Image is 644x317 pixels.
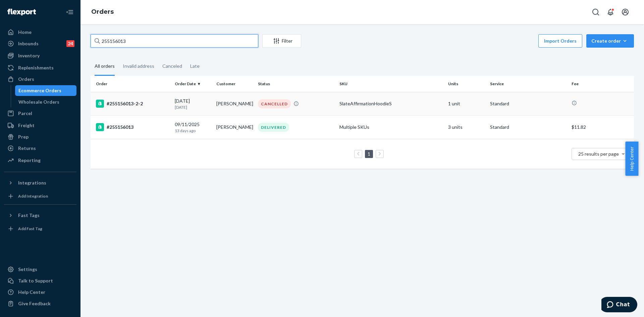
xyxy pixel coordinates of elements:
a: Reporting [4,155,76,166]
a: Inbounds24 [4,38,76,49]
div: Invalid address [123,57,154,75]
button: Filter [262,34,301,48]
a: Orders [91,8,114,15]
td: [PERSON_NAME] [214,115,255,139]
a: Inventory [4,50,76,61]
button: Open account menu [619,5,632,19]
a: Orders [4,74,76,85]
div: Filter [263,38,301,44]
p: 13 days ago [175,128,211,134]
a: Ecommerce Orders [15,85,77,96]
div: Fast Tags [18,212,40,219]
a: Add Integration [4,191,76,202]
div: #255156013-2-2 [96,100,169,108]
input: Search orders [91,34,258,48]
a: Page 1 is your current page [366,151,372,157]
a: Freight [4,120,76,131]
div: Settings [18,266,37,273]
button: Open notifications [604,5,617,19]
div: Replenishments [18,64,54,71]
div: DELIVERED [258,123,289,132]
div: 09/11/2025 [175,121,211,134]
p: [DATE] [175,104,211,110]
div: Reporting [18,157,41,164]
div: Create order [591,38,629,44]
a: Home [4,27,76,38]
div: Prep [18,134,29,140]
div: Give Feedback [18,300,51,307]
div: CANCELLED [258,99,291,108]
td: 1 unit [445,92,487,115]
button: Give Feedback [4,298,76,309]
a: Returns [4,143,76,154]
div: Orders [18,76,34,83]
div: SlateAffirmationHoodieS [339,100,443,107]
a: Prep [4,131,76,142]
button: Talk to Support [4,275,76,286]
div: Customer [216,81,253,87]
div: [DATE] [175,98,211,110]
div: Talk to Support [18,277,53,284]
button: Close Navigation [63,5,76,19]
p: Standard [490,124,566,130]
div: All orders [95,57,115,76]
button: Create order [586,34,634,48]
th: Order [91,76,172,92]
div: Inbounds [18,40,39,47]
div: Add Integration [18,193,48,199]
img: Flexport logo [7,9,36,15]
th: Fee [569,76,634,92]
div: Add Fast Tag [18,226,42,231]
th: Order Date [172,76,214,92]
div: Help Center [18,289,45,296]
button: Import Orders [538,34,582,48]
button: Fast Tags [4,210,76,221]
a: Settings [4,264,76,275]
div: Parcel [18,110,32,117]
th: Status [255,76,337,92]
th: SKU [337,76,445,92]
a: Help Center [4,287,76,298]
th: Units [445,76,487,92]
button: Help Center [625,142,638,176]
a: Add Fast Tag [4,223,76,234]
th: Service [487,76,569,92]
iframe: Opens a widget where you can chat to one of our agents [601,297,637,314]
div: Wholesale Orders [18,99,59,105]
div: Returns [18,145,36,152]
td: Multiple SKUs [337,115,445,139]
td: 3 units [445,115,487,139]
a: Replenishments [4,62,76,73]
ol: breadcrumbs [86,2,119,22]
a: Parcel [4,108,76,119]
button: Open Search Box [589,5,602,19]
div: #255156013 [96,123,169,131]
div: Ecommerce Orders [18,87,61,94]
a: Wholesale Orders [15,97,77,107]
div: 24 [66,40,74,47]
div: Freight [18,122,35,129]
button: Integrations [4,177,76,188]
div: Integrations [18,179,46,186]
td: $11.82 [569,115,634,139]
div: Inventory [18,52,40,59]
p: Standard [490,100,566,107]
div: Canceled [162,57,182,75]
div: Home [18,29,32,36]
td: [PERSON_NAME] [214,92,255,115]
div: Late [190,57,200,75]
span: 25 results per page [578,151,619,157]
